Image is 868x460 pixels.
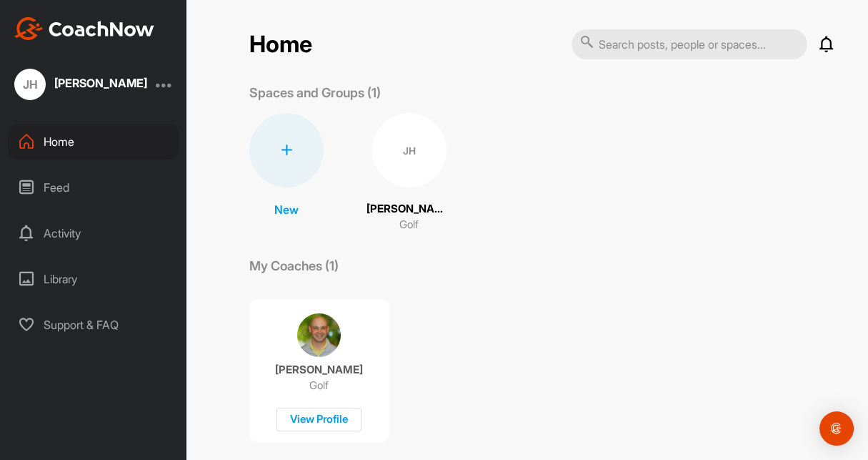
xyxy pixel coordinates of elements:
p: [PERSON_NAME] [366,201,452,217]
a: JH[PERSON_NAME]Golf [366,113,452,233]
h2: Home [249,31,312,59]
div: Home [8,124,179,160]
div: Library [8,261,179,297]
div: View Profile [276,408,361,431]
p: My Coaches (1) [249,256,339,275]
div: Activity [8,215,179,251]
div: JH [14,69,46,100]
div: [PERSON_NAME] [54,77,147,89]
img: coach avatar [297,313,341,357]
p: [PERSON_NAME] [275,363,363,377]
img: CoachNow [14,17,154,40]
p: New [274,201,299,218]
div: Open Intercom Messenger [819,411,854,446]
div: Feed [8,170,179,205]
p: Spaces and Groups (1) [249,83,381,102]
input: Search posts, people or spaces... [572,29,807,59]
div: JH [372,113,447,187]
p: Golf [309,378,329,393]
div: Support & FAQ [8,307,179,343]
p: Golf [399,217,419,233]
